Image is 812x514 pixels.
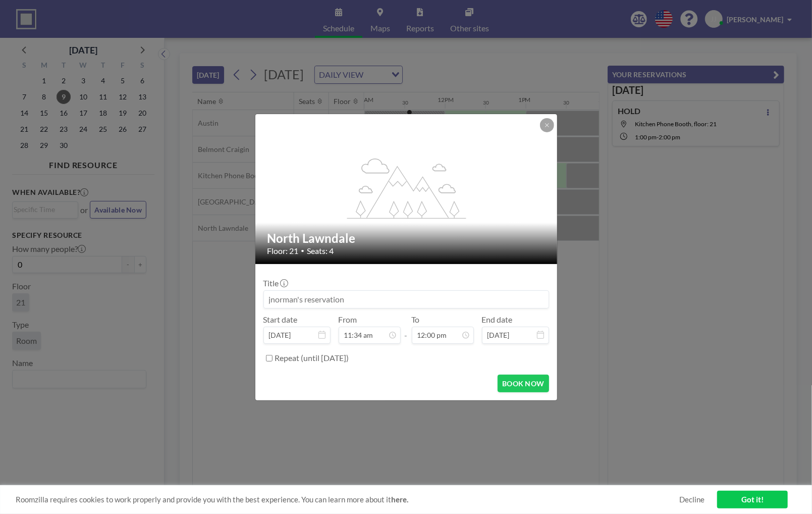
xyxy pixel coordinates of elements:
[275,353,349,363] label: Repeat (until [DATE])
[717,491,788,508] a: Got it!
[679,495,705,504] a: Decline
[307,246,334,256] span: Seats: 4
[16,495,679,504] span: Roomzilla requires cookies to work properly and provide you with the best experience. You can lea...
[301,247,305,254] span: •
[264,291,549,308] input: jnorman's reservation
[339,315,357,325] label: From
[347,158,466,218] g: flex-grow: 1.2;
[498,375,549,392] button: BOOK NOW
[267,231,546,246] h2: North Lawndale
[391,495,408,504] a: here.
[412,315,420,325] label: To
[267,246,299,256] span: Floor: 21
[263,278,287,288] label: Title
[405,318,408,340] span: -
[263,315,298,325] label: Start date
[482,315,513,325] label: End date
